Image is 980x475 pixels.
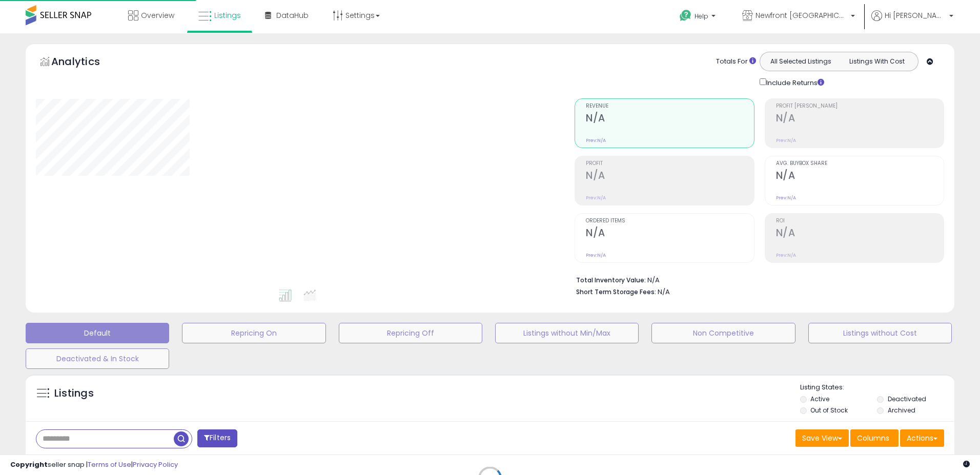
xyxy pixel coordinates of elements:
[576,287,656,296] b: Short Term Storage Fees:
[695,12,708,20] span: Help
[214,10,241,20] span: Listings
[586,161,753,167] span: Profit
[576,276,646,284] b: Total Inventory Value:
[776,218,944,224] span: ROI
[576,273,936,285] li: N/A
[885,10,946,20] span: Hi [PERSON_NAME]
[776,104,944,109] span: Profit [PERSON_NAME]
[776,170,944,183] h2: N/A
[586,137,606,143] small: Prev: N/A
[10,460,48,469] strong: Copyright
[776,252,796,258] small: Prev: N/A
[586,170,753,183] h2: N/A
[586,218,753,224] span: Ordered Items
[679,9,692,22] i: Get Help
[51,54,120,71] h5: Analytics
[776,195,796,201] small: Prev: N/A
[586,252,606,258] small: Prev: N/A
[651,323,795,343] button: Non Competitive
[495,323,639,343] button: Listings without Min/Max
[10,460,178,470] div: seller snap | |
[586,104,753,109] span: Revenue
[808,323,952,343] button: Listings without Cost
[339,323,482,343] button: Repricing Off
[756,10,848,20] span: Newfront [GEOGRAPHIC_DATA]
[658,287,670,297] span: N/A
[586,112,753,126] h2: N/A
[776,137,796,143] small: Prev: N/A
[586,227,753,241] h2: N/A
[871,10,953,33] a: Hi [PERSON_NAME]
[141,10,174,20] span: Overview
[586,195,606,201] small: Prev: N/A
[182,323,325,343] button: Repricing On
[776,161,944,167] span: Avg. Buybox Share
[776,112,944,126] h2: N/A
[26,348,169,369] button: Deactivated & In Stock
[26,323,169,343] button: Default
[671,2,726,33] a: Help
[716,57,756,67] div: Totals For
[776,227,944,241] h2: N/A
[839,55,915,68] button: Listings With Cost
[752,76,836,88] div: Include Returns
[763,55,839,68] button: All Selected Listings
[276,10,309,20] span: DataHub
